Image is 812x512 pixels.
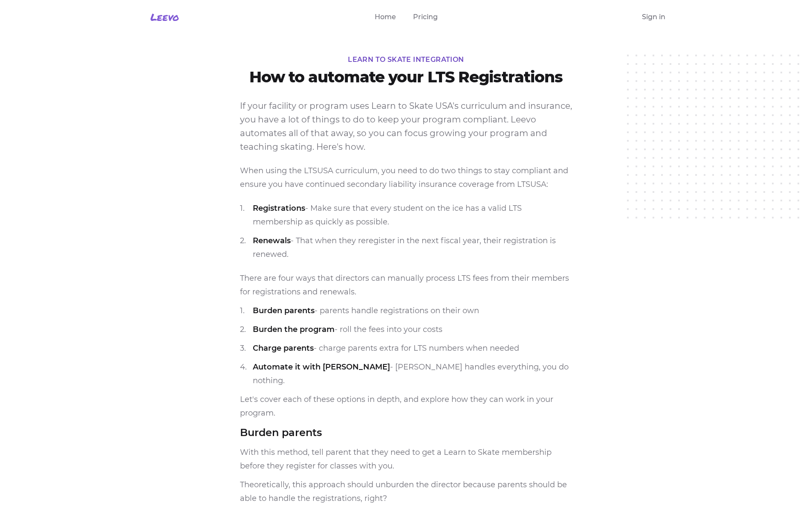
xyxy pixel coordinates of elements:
a: Pricing [413,12,438,22]
a: Home [375,12,396,22]
strong: Burden parents [253,306,315,315]
p: Theoretically, this approach should unburden the director because parents should be able to handl... [240,478,572,505]
p: If your facility or program uses Learn to Skate USA's curriculum and insurance, you have a lot of... [240,99,572,154]
a: Leevo [147,10,179,24]
span: How to automate your LTS Registrations [240,68,572,85]
li: - Make sure that every student on the ice has a valid LTS membership as quickly as possible. [240,201,572,229]
strong: Registrations [253,204,305,213]
strong: Charge parents [253,343,314,353]
span: Learn To Skate Integration [240,55,572,65]
p: When using the LTSUSA curriculum, you need to do two things to stay compliant and ensure you have... [240,164,572,191]
li: - [PERSON_NAME] handles everything, you do nothing. [240,360,572,387]
strong: Automate it with [PERSON_NAME] [253,362,390,372]
p: With this method, tell parent that they need to get a Learn to Skate membership before they regis... [240,445,572,473]
li: - roll the fees into your costs [240,323,572,336]
li: - parents handle registrations on their own [240,304,572,317]
p: Let's cover each of these options in depth, and explore how they can work in your program. [240,393,572,420]
p: There are four ways that directors can manually process LTS fees from their members for registrat... [240,271,572,299]
strong: Burden the program [253,325,335,334]
strong: Renewals [253,236,291,245]
h3: Burden parents [240,425,572,440]
li: - That when they reregister in the next fiscal year, their registration is renewed. [240,234,572,261]
a: Sign in [642,12,665,22]
li: - charge parents extra for LTS numbers when needed [240,341,572,355]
